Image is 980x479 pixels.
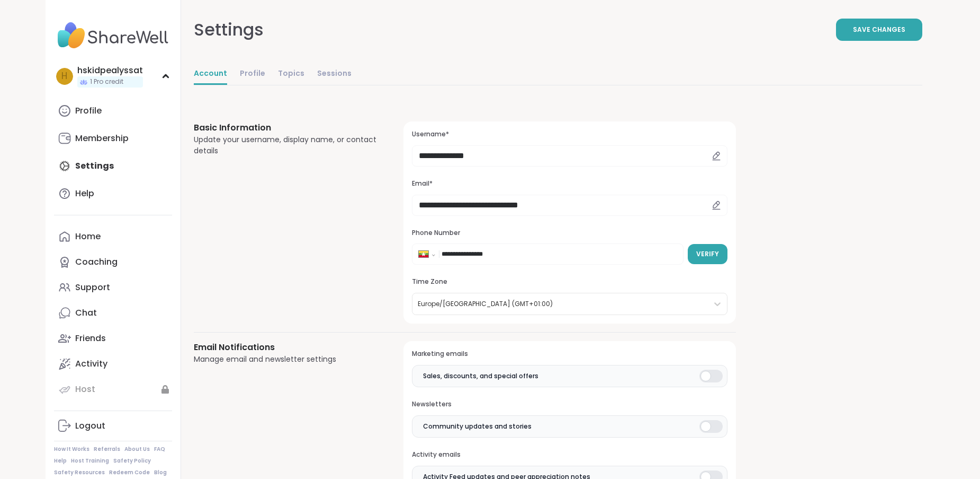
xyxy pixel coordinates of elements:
[54,181,172,206] a: Help
[61,69,67,83] span: h
[54,126,172,151] a: Membership
[54,275,172,300] a: Support
[75,105,102,117] div: Profile
[75,420,105,432] div: Logout
[54,469,105,476] a: Safety Resources
[688,244,727,264] button: Verify
[278,64,304,85] a: Topics
[412,179,727,188] h3: Email*
[423,371,538,381] span: Sales, discounts, and special offers
[194,134,379,156] div: Update your username, display name, or contact details
[54,351,172,377] a: Activity
[109,469,150,476] a: Redeem Code
[853,25,905,34] span: Save Changes
[75,358,107,370] div: Activity
[54,300,172,326] a: Chat
[194,64,227,85] a: Account
[113,457,151,465] a: Safety Policy
[412,130,727,139] h3: Username*
[412,277,727,286] h3: Time Zone
[54,224,172,249] a: Home
[75,188,94,199] div: Help
[317,64,352,85] a: Sessions
[54,17,172,54] img: ShareWell Nav Logo
[75,282,110,293] div: Support
[423,422,532,431] span: Community updates and stories
[412,229,727,238] h3: Phone Number
[54,249,172,275] a: Coaching
[54,413,172,439] a: Logout
[836,19,922,41] button: Save Changes
[154,446,165,453] a: FAQ
[54,446,89,453] a: How It Works
[54,377,172,402] a: Host
[412,400,727,409] h3: Newsletters
[71,457,109,465] a: Host Training
[90,77,123,86] span: 1 Pro credit
[94,446,120,453] a: Referrals
[77,65,143,76] div: hskidpealyssat
[412,350,727,359] h3: Marketing emails
[240,64,265,85] a: Profile
[194,354,379,365] div: Manage email and newsletter settings
[54,98,172,124] a: Profile
[194,341,379,354] h3: Email Notifications
[75,231,101,242] div: Home
[124,446,150,453] a: About Us
[194,17,264,42] div: Settings
[412,450,727,459] h3: Activity emails
[696,249,719,259] span: Verify
[194,121,379,134] h3: Basic Information
[54,326,172,351] a: Friends
[75,307,97,319] div: Chat
[154,469,167,476] a: Blog
[75,256,118,268] div: Coaching
[54,457,67,465] a: Help
[75,333,106,344] div: Friends
[75,384,95,395] div: Host
[75,133,129,144] div: Membership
